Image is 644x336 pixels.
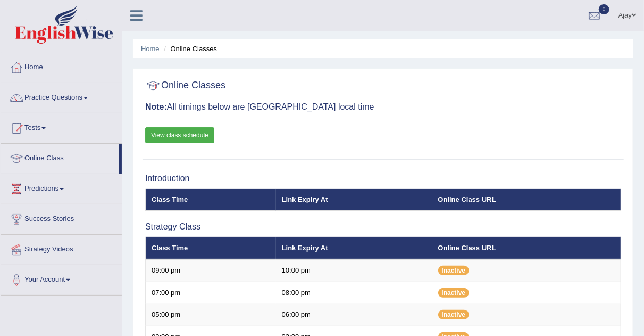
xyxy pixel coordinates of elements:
[161,44,217,54] li: Online Classes
[432,237,621,259] th: Online Class URL
[146,304,276,326] td: 05:00 pm
[145,102,621,112] h3: All timings below are [GEOGRAPHIC_DATA] local time
[1,144,119,170] a: Online Class
[1,204,122,231] a: Success Stories
[1,174,122,201] a: Predictions
[1,265,122,292] a: Your Account
[276,189,432,211] th: Link Expiry At
[145,222,621,232] h3: Strategy Class
[1,83,122,110] a: Practice Questions
[146,259,276,282] td: 09:00 pm
[146,282,276,304] td: 07:00 pm
[1,53,122,79] a: Home
[276,304,432,326] td: 06:00 pm
[276,259,432,282] td: 10:00 pm
[145,174,621,183] h3: Introduction
[145,78,225,94] h2: Online Classes
[276,282,432,304] td: 08:00 pm
[146,237,276,259] th: Class Time
[146,189,276,211] th: Class Time
[145,127,214,143] a: View class schedule
[141,45,160,53] a: Home
[1,235,122,261] a: Strategy Videos
[438,310,470,319] span: Inactive
[599,4,609,14] span: 0
[145,102,167,111] b: Note:
[438,288,470,298] span: Inactive
[1,113,122,140] a: Tests
[432,189,621,211] th: Online Class URL
[276,237,432,259] th: Link Expiry At
[438,266,470,275] span: Inactive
